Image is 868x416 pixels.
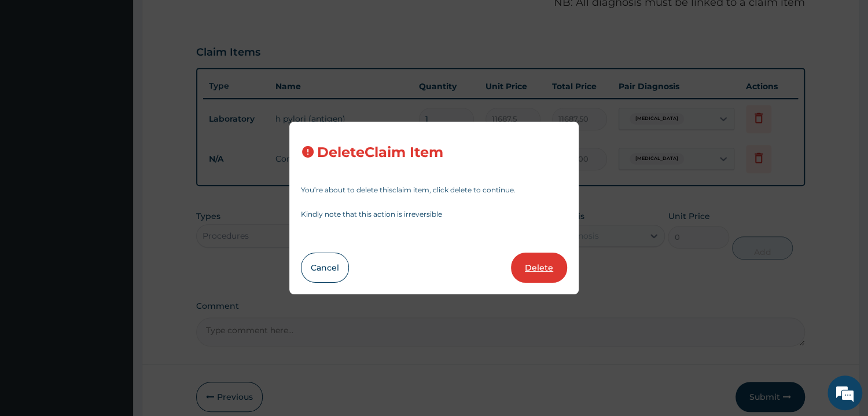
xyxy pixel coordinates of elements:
h3: Delete Claim Item [317,145,443,160]
img: d_794563401_company_1708531726252_794563401 [21,58,47,87]
div: Minimize live chat window [190,6,218,34]
button: Delete [511,253,567,283]
p: You’re about to delete this claim item , click delete to continue. [301,187,567,194]
button: Cancel [301,253,349,283]
div: Chat with us now [60,65,194,80]
textarea: Type your message and hit 'Enter' [6,286,220,326]
span: We're online! [67,130,160,247]
p: Kindly note that this action is irreversible [301,211,567,218]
